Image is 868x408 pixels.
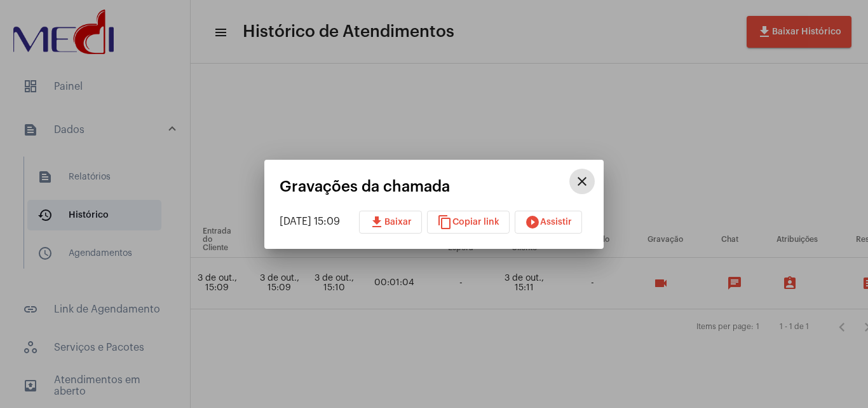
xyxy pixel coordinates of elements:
[280,178,569,195] mat-card-title: Gravações da chamada
[369,218,412,227] span: Baixar
[427,211,510,234] button: Copiar link
[437,218,499,227] span: Copiar link
[525,215,540,230] mat-icon: play_circle_filled
[359,211,422,234] button: Baixar
[280,216,340,227] span: [DATE] 15:09
[437,215,452,230] mat-icon: content_copy
[369,215,384,230] mat-icon: download
[525,218,572,227] span: Assistir
[515,211,582,234] button: Assistir
[574,174,590,189] mat-icon: close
